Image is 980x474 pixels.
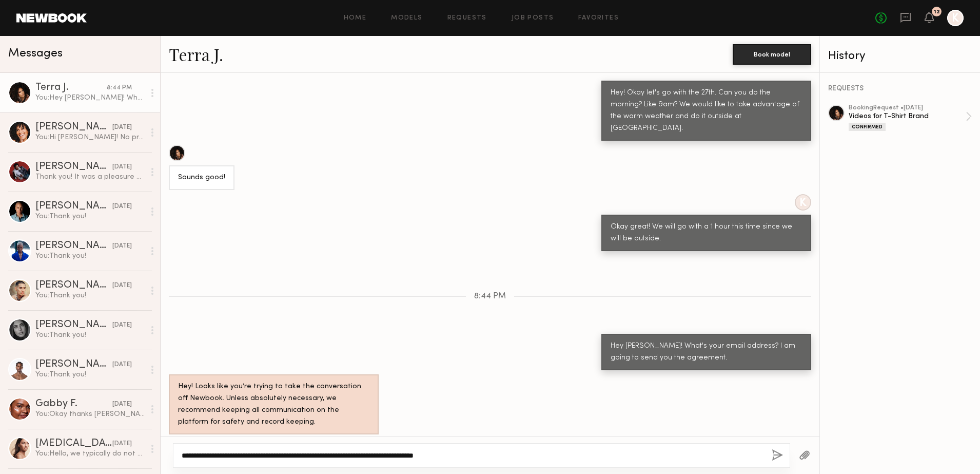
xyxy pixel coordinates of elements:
a: bookingRequest •[DATE]Videos for T-Shirt BrandConfirmed [849,105,972,131]
a: K [947,10,964,26]
div: Hey [PERSON_NAME]! What's your email address? I am going to send you the agreement. [611,340,802,364]
button: Book model [733,44,811,65]
div: You: Thank you! [35,212,145,221]
div: [DATE] [112,400,132,409]
div: booking Request • [DATE] [849,105,966,111]
span: Messages [8,48,63,60]
div: Hey! Okay let's go with the 27th. Can you do the morning? Like 9am? We would like to take advanta... [611,87,802,135]
a: Job Posts [512,15,554,22]
div: [DATE] [112,281,132,291]
div: You: Okay thanks [PERSON_NAME]! I’ll contact you when we come back to [GEOGRAPHIC_DATA] [35,409,145,419]
div: You: Hello, we typically do not have a specific length of time for usage. [35,449,145,459]
div: [MEDICAL_DATA][PERSON_NAME] [35,439,112,449]
div: Thank you! It was a pleasure working with you as well!! [35,172,145,182]
div: [DATE] [112,241,132,251]
div: [DATE] [112,162,132,172]
div: [DATE] [112,123,132,132]
a: Favorites [578,15,619,22]
div: Videos for T-Shirt Brand [849,111,966,121]
div: You: Thank you! [35,330,145,340]
div: You: Thank you! [35,291,145,300]
div: [PERSON_NAME] [35,162,112,172]
div: You: Thank you! [35,370,145,380]
div: 8:44 PM [107,83,132,93]
div: [PERSON_NAME] [35,122,112,132]
a: Requests [447,15,487,22]
div: REQUESTS [828,85,972,92]
span: 8:44 PM [474,292,506,301]
div: [PERSON_NAME] [35,241,112,251]
div: Gabby F. [35,399,112,409]
div: You: Thank you! [35,251,145,261]
div: Terra J. [35,83,107,93]
div: You: Hey [PERSON_NAME]! What's your email address? I am going to send you the agreement. [35,93,145,103]
div: 12 [934,9,940,15]
div: Hey! Looks like you’re trying to take the conversation off Newbook. Unless absolutely necessary, ... [178,381,369,428]
div: You: Hi [PERSON_NAME]! No problem! Thanks for getting back to me! Will do! [35,132,145,142]
a: Terra J. [169,43,223,65]
div: [PERSON_NAME] [35,320,112,330]
div: [DATE] [112,360,132,370]
div: Okay great! We will go with a 1 hour this time since we will be outside. [611,221,802,245]
div: [DATE] [112,439,132,449]
a: Home [344,15,367,22]
div: [PERSON_NAME] [35,359,112,370]
div: [DATE] [112,202,132,212]
div: [DATE] [112,320,132,330]
a: Book model [733,49,811,58]
div: History [828,50,972,62]
div: [PERSON_NAME] [35,201,112,212]
div: Sounds good! [178,172,225,184]
a: Models [391,15,422,22]
div: Confirmed [849,123,886,131]
div: [PERSON_NAME] [35,280,112,291]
